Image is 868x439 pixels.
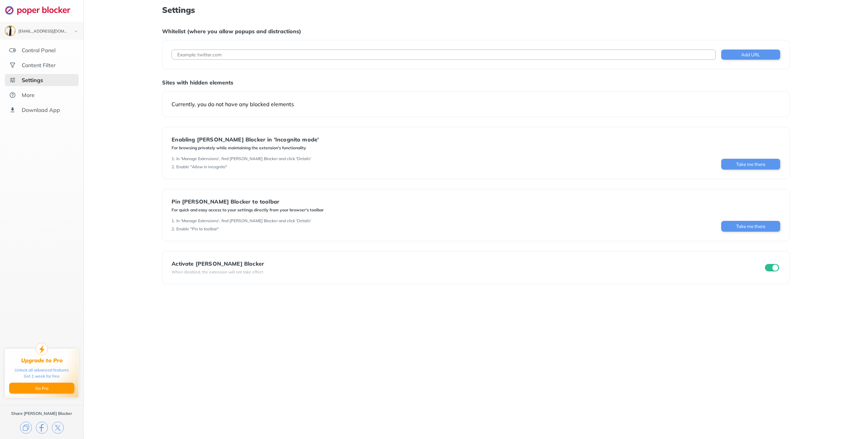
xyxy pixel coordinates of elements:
[15,367,69,373] div: Unlock all advanced features
[721,50,780,60] button: Add URL
[172,136,319,142] div: Enabling [PERSON_NAME] Blocker in 'Incognito mode'
[36,422,48,434] img: facebook.svg
[9,107,16,113] img: download-app.svg
[5,26,15,36] img: ACg8ocKOrj2dSePGbWVQDY0dkj8RR-bFRN4ii7kNyOMeJT8NKbznTRCiQA=s96-c
[9,62,16,69] img: social.svg
[172,156,175,161] div: 1 .
[24,373,60,379] div: Get 1 week for free
[721,159,780,170] button: Take me there
[172,218,175,224] div: 1 .
[172,101,780,108] div: Currently, you do not have any blocked elements
[11,411,72,416] div: Share [PERSON_NAME] Blocker
[9,77,16,83] img: settings-selected.svg
[176,218,311,224] div: In 'Manage Extensions', find [PERSON_NAME] Blocker and click 'Details'
[176,156,311,161] div: In 'Manage Extensions', find [PERSON_NAME] Blocker and click 'Details'
[721,221,780,232] button: Take me there
[9,383,74,394] button: Go Pro
[176,226,219,232] div: Enable "Pin to toolbar"
[172,207,324,213] div: For quick and easy access to your settings directly from your browser's toolbar
[172,164,175,170] div: 2 .
[172,269,264,275] div: When disabled, the extension will not take effect
[172,226,175,232] div: 2 .
[162,5,789,14] h1: Settings
[22,62,56,69] div: Content Filter
[52,422,64,434] img: x.svg
[172,50,715,60] input: Example: twitter.com
[162,79,789,86] div: Sites with hidden elements
[5,5,78,15] img: logo-webpage.svg
[21,357,63,364] div: Upgrade to Pro
[20,422,32,434] img: copy.svg
[162,28,789,35] div: Whitelist (where you allow popups and distractions)
[172,198,324,205] div: Pin [PERSON_NAME] Blocker to toolbar
[172,261,264,267] div: Activate [PERSON_NAME] Blocker
[22,107,60,113] div: Download App
[22,92,35,98] div: More
[18,29,68,34] div: louisianafilmcrew@gmail.com
[172,145,319,151] div: For browsing privately while maintaining the extension's functionality
[176,164,227,170] div: Enable "Allow in incognito"
[9,47,16,54] img: features.svg
[36,343,48,355] img: upgrade-to-pro.svg
[9,92,16,98] img: about.svg
[22,77,43,83] div: Settings
[22,47,56,54] div: Control Panel
[72,28,80,35] img: chevron-bottom-black.svg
